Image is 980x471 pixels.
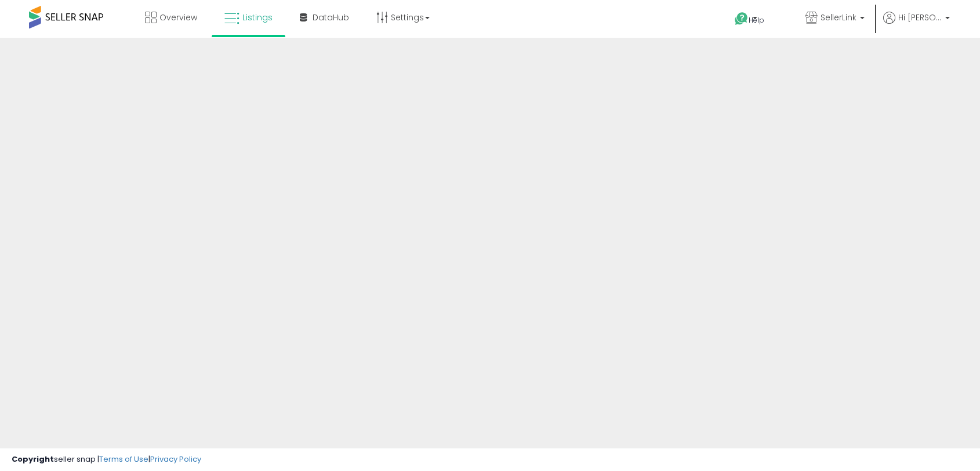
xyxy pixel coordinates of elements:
[898,12,942,23] span: Hi [PERSON_NAME]
[12,454,201,465] div: seller snap | |
[821,12,856,23] span: SellerLink
[12,454,54,465] strong: Copyright
[749,15,764,25] span: Help
[159,12,197,23] span: Overview
[313,12,349,23] span: DataHub
[242,12,273,23] span: Listings
[99,454,148,465] a: Terms of Use
[734,12,749,26] i: Get Help
[150,454,201,465] a: Privacy Policy
[883,12,950,38] a: Hi [PERSON_NAME]
[725,3,787,38] a: Help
